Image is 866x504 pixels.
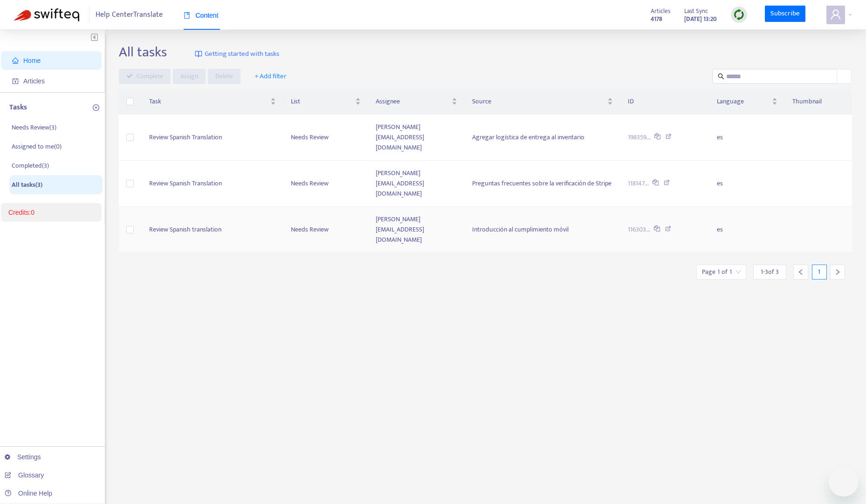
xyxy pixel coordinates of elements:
td: [PERSON_NAME][EMAIL_ADDRESS][DOMAIN_NAME] [368,207,465,253]
span: Introducción al cumplimiento móvil [472,224,569,235]
button: Assign [173,69,206,84]
td: es [709,161,784,207]
span: user [830,9,841,20]
span: Task [149,96,268,107]
span: 1 - 3 of 3 [761,267,779,277]
th: Thumbnail [785,89,852,115]
button: Delete [208,69,241,84]
p: Completed ( 3 ) [12,161,49,170]
p: Assigned to me ( 0 ) [12,142,62,151]
a: Online Help [5,490,52,497]
span: left [797,269,804,275]
th: Source [465,89,620,115]
span: Articles [651,6,670,16]
h2: All tasks [119,44,167,61]
a: Getting started with tasks [195,44,279,64]
span: home [12,57,19,64]
img: sync.dc5367851b00ba804db3.png [733,9,745,20]
span: right [834,269,841,275]
strong: 4178 [651,14,662,24]
span: 116303... [628,225,650,235]
span: plus-circle [93,104,99,111]
img: Swifteq [14,8,79,21]
th: Assignee [368,89,465,115]
span: account-book [12,78,19,84]
span: Articles [23,77,45,85]
span: book [184,12,190,19]
span: List [291,96,353,107]
td: Needs Review [283,161,368,207]
div: 1 [812,265,827,279]
span: Getting started with tasks [205,49,279,60]
span: Content [184,12,219,19]
span: + Add filter [254,71,287,82]
span: Last Sync [684,6,708,16]
span: Preguntas frecuentes sobre la verificación de Stripe [472,178,612,189]
a: Subscribe [765,6,806,22]
span: Language [717,96,770,107]
a: Credits:0 [8,209,34,216]
span: 118147... [628,178,649,189]
th: Language [709,89,784,115]
span: Help Center Translate [96,6,163,24]
span: Source [472,96,605,107]
a: Settings [5,453,41,461]
button: + Add filter [247,69,294,84]
span: Agregar logística de entrega al inventario [472,132,584,143]
p: Needs Review ( 3 ) [12,123,56,132]
img: image-link [195,50,202,58]
p: All tasks ( 3 ) [12,180,42,190]
td: Needs Review [283,115,368,161]
td: es [709,115,784,161]
td: Review Spanish Translation [142,115,283,161]
span: search [718,73,724,80]
th: ID [620,89,709,115]
td: [PERSON_NAME][EMAIL_ADDRESS][DOMAIN_NAME] [368,115,465,161]
th: Task [142,89,283,115]
span: Assignee [376,96,450,107]
span: Home [23,57,41,64]
strong: [DATE] 13:20 [684,14,717,24]
td: Needs Review [283,207,368,253]
td: Review Spanish translation [142,207,283,253]
button: Complete [119,69,171,84]
td: es [709,207,784,253]
td: [PERSON_NAME][EMAIL_ADDRESS][DOMAIN_NAME] [368,161,465,207]
iframe: Button to launch messaging window, conversation in progress [829,467,859,497]
th: List [283,89,368,115]
p: Tasks [9,102,27,113]
a: Glossary [5,471,44,479]
span: 198359... [628,132,651,143]
td: Review Spanish Translation [142,161,283,207]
